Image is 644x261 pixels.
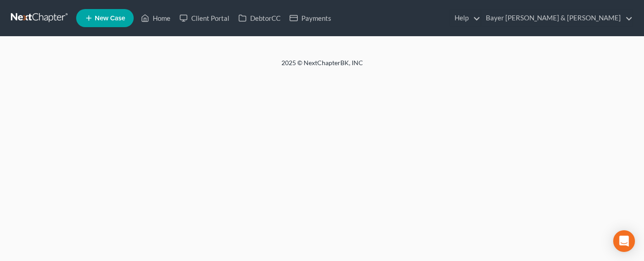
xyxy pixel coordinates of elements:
[76,9,134,27] new-legal-case-button: New Case
[481,10,633,26] a: Bayer [PERSON_NAME] & [PERSON_NAME]
[450,10,480,26] a: Help
[175,10,234,26] a: Client Portal
[613,230,635,252] div: Open Intercom Messenger
[64,58,581,75] div: 2025 © NextChapterBK, INC
[136,10,175,26] a: Home
[234,10,285,26] a: DebtorCC
[285,10,336,26] a: Payments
